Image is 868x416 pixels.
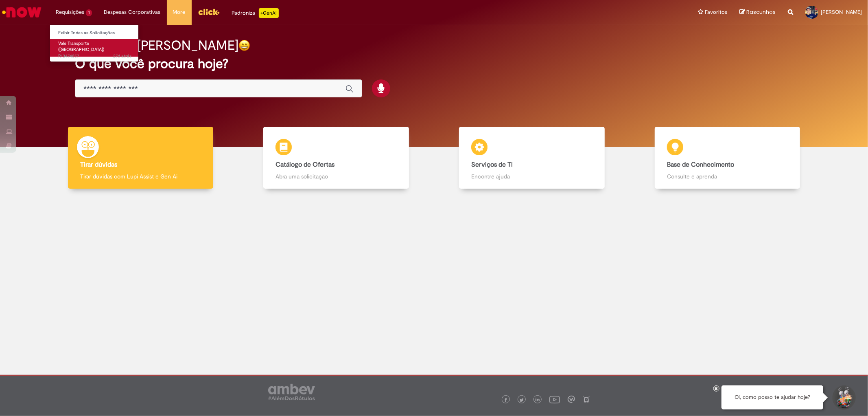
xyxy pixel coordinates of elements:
[50,39,140,57] a: Aberto R13474857 : Vale Transporte (VT)
[238,40,250,51] img: happy-face.png
[173,8,186,16] span: More
[667,161,734,169] b: Base de Conhecimento
[504,398,508,402] img: logo_footer_facebook.png
[520,398,524,402] img: logo_footer_twitter.png
[434,127,630,189] a: Serviços de TI Encontre ajuda
[43,127,238,189] a: Tirar dúvidas Tirar dúvidas com Lupi Assist e Gen Ai
[630,127,825,189] a: Base de Conhecimento Consulte e aprenda
[705,8,727,16] span: Favoritos
[50,29,140,37] a: Exibir Todas as Solicitações
[50,24,139,62] ul: Requisições
[198,6,220,18] img: click_logo_yellow_360x200.png
[259,8,279,18] p: +GenAi
[568,396,575,403] img: logo_footer_workplace.png
[232,8,279,18] div: Padroniza
[667,172,788,180] p: Consulte e aprenda
[821,9,862,15] span: [PERSON_NAME]
[58,40,104,53] span: Vale Transporte ([GEOGRAPHIC_DATA])
[238,127,434,189] a: Catálogo de Ofertas Abra uma solicitação
[1,4,43,20] img: ServiceNow
[549,394,560,405] img: logo_footer_youtube.png
[80,172,201,180] p: Tirar dúvidas com Lupi Assist e Gen Ai
[75,38,238,53] h2: Boa noite, [PERSON_NAME]
[471,172,592,180] p: Encontre ajuda
[275,172,396,180] p: Abra uma solicitação
[80,161,117,169] b: Tirar dúvidas
[86,9,92,16] span: 1
[58,53,131,59] span: R13474857
[113,53,131,59] span: 27d atrás
[113,53,131,59] time: 03/09/2025 05:11:27
[746,8,776,16] span: Rascunhos
[739,9,776,16] a: Rascunhos
[536,398,540,403] img: logo_footer_linkedin.png
[104,8,161,16] span: Despesas Corporativas
[75,57,793,71] h2: O que você procura hoje?
[471,161,513,169] b: Serviços de TI
[56,8,84,16] span: Requisições
[722,385,823,409] div: Oi, como posso te ajudar hoje?
[831,385,856,410] button: Iniciar Conversa de Suporte
[583,396,590,403] img: logo_footer_naosei.png
[268,384,315,400] img: logo_footer_ambev_rotulo_gray.png
[275,161,335,169] b: Catálogo de Ofertas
